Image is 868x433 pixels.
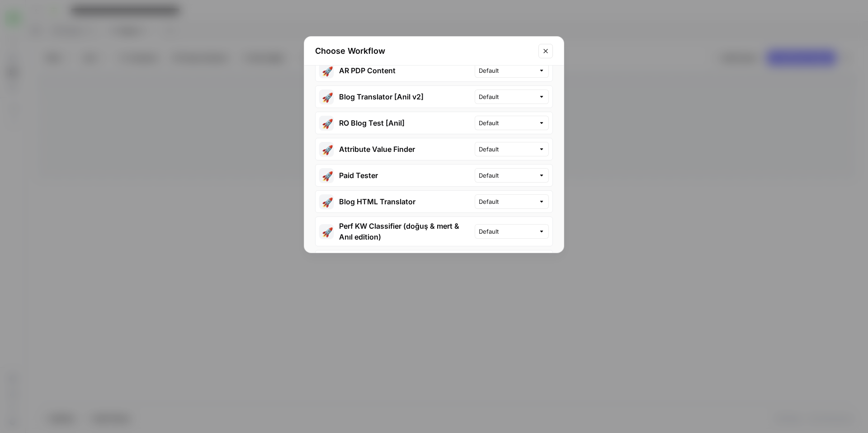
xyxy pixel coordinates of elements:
[316,86,475,108] button: 🚀Blog Translator [Anil v2]
[479,227,535,236] input: Default
[316,250,475,272] button: Meta Tag Creation [BG] [Anil]
[322,197,331,206] span: 🚀
[316,217,475,246] button: 🚀Perf KW Classifier (doğuş & mert & Anıl edition)
[479,66,535,75] input: Default
[322,92,331,101] span: 🚀
[322,118,331,127] span: 🚀
[322,227,331,236] span: 🚀
[322,66,331,75] span: 🚀
[479,171,535,180] input: Default
[316,138,475,160] button: 🚀Attribute Value Finder
[322,145,331,154] span: 🚀
[316,60,475,81] button: 🚀AR PDP Content
[316,191,475,212] button: 🚀Blog HTML Translator
[479,92,535,101] input: Default
[538,44,553,58] button: Close modal
[479,145,535,154] input: Default
[322,171,331,180] span: 🚀
[316,112,475,134] button: 🚀RO Blog Test [Anil]
[479,197,535,206] input: Default
[315,45,533,57] h2: Choose Workflow
[316,165,475,186] button: 🚀Paid Tester
[479,118,535,127] input: Default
